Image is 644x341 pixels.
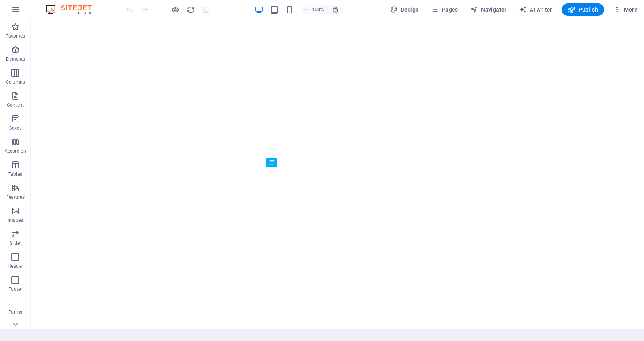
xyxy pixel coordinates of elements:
span: Publish [568,6,598,13]
button: Click here to leave preview mode and continue editing [171,5,180,14]
button: reload [186,5,195,14]
div: Design (Ctrl+Alt+Y) [387,3,422,16]
span: More [613,6,637,13]
i: On resize automatically adjust zoom level to fit chosen device. [332,6,339,13]
span: Design [390,6,419,13]
button: Publish [562,3,604,16]
p: Favorites [5,33,25,39]
p: Elements [6,56,25,62]
button: Pages [428,3,461,16]
span: AI Writer [519,6,552,13]
button: AI Writer [516,3,555,16]
p: Boxes [9,125,22,131]
p: Columns [6,79,25,85]
p: Images [8,217,23,223]
p: Content [7,102,24,108]
p: Header [8,263,23,269]
p: Forms [8,309,22,315]
span: Pages [431,6,458,13]
button: 100% [301,5,328,14]
button: Design [387,3,422,16]
p: Accordion [5,148,26,154]
span: Navigator [470,6,507,13]
p: Slider [10,240,21,246]
img: Editor Logo [44,5,102,14]
p: Tables [8,171,22,177]
button: More [610,3,641,16]
h6: 100% [312,5,324,14]
button: Navigator [467,3,510,16]
p: Footer [8,286,22,292]
i: Reload page [186,5,195,14]
p: Features [6,194,25,200]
